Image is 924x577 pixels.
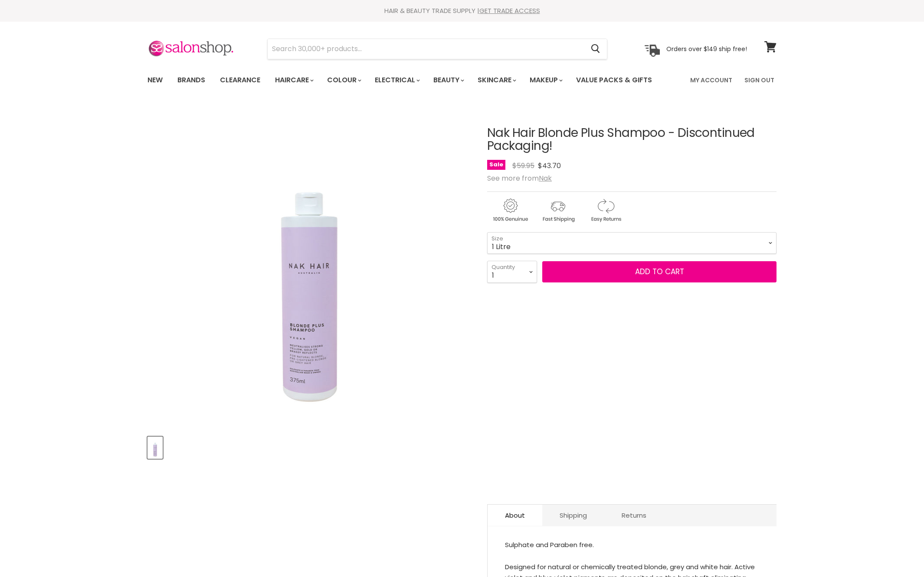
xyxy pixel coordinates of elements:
[542,261,777,283] button: Add to cart
[685,71,737,89] a: My Account
[321,71,367,89] a: Colour
[479,6,540,15] a: GET TRADE ACCESS
[137,68,787,93] nav: Main
[739,71,780,89] a: Sign Out
[487,261,537,282] select: Quantity
[368,71,425,89] a: Electrical
[570,71,659,89] a: Value Packs & Gifts
[213,71,267,89] a: Clearance
[881,536,915,568] iframe: Gorgias live chat messenger
[635,266,684,277] span: Add to cart
[147,105,472,428] div: Nak Hair Blonde Plus Shampoo - Discontinued Packaging! image. Click or Scroll to Zoom.
[141,68,672,93] ul: Main menu
[542,505,604,526] a: Shipping
[171,71,212,89] a: Brands
[583,197,629,224] img: returns.gif
[535,197,581,224] img: shipping.gif
[147,437,163,459] button: Nak Hair Blonde Plus Shampoo - Discontinued Packaging!
[146,434,473,459] div: Product thumbnails
[487,126,777,153] h1: Nak Hair Blonde Plus Shampoo - Discontinued Packaging!
[487,173,552,183] span: See more from
[269,71,319,89] a: Haircare
[538,161,561,171] span: $43.70
[539,173,552,183] a: Nak
[523,71,568,89] a: Makeup
[512,161,534,171] span: $59.95
[427,71,469,89] a: Beauty
[666,45,747,52] p: Orders over $149 ship free!
[268,39,584,59] input: Search
[141,71,169,89] a: New
[584,39,607,59] button: Search
[137,6,787,15] div: HAIR & BEAUTY TRADE SUPPLY |
[604,505,664,526] a: Returns
[487,197,533,224] img: genuine.gif
[471,71,521,89] a: Skincare
[148,438,162,458] img: Nak Hair Blonde Plus Shampoo - Discontinued Packaging!
[488,505,542,526] a: About
[487,160,505,170] span: Sale
[267,39,607,59] form: Product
